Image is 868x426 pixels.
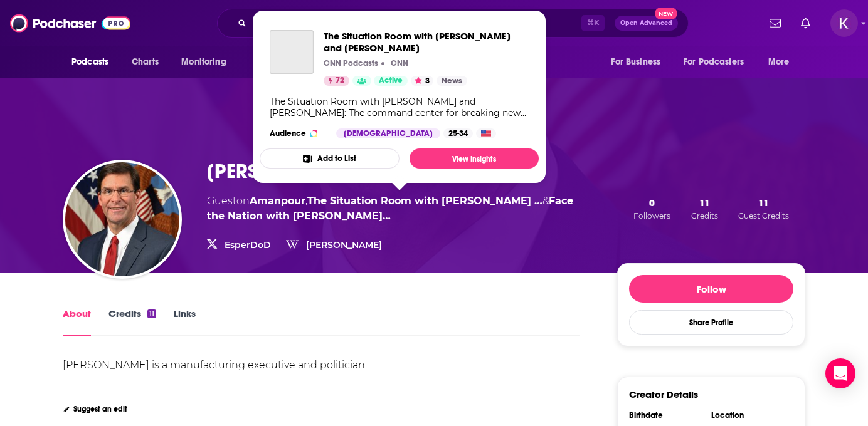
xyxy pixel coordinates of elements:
[675,50,762,74] button: open menu
[71,53,109,71] span: Podcasts
[391,58,408,68] p: CNN
[830,9,858,37] button: Show profile menu
[251,13,581,33] input: Search podcasts, credits, & more...
[581,15,605,31] span: ⌘ K
[699,197,710,209] span: 11
[336,75,344,87] span: 72
[825,358,855,388] div: Open Intercom Messenger
[336,128,440,138] div: [DEMOGRAPHIC_DATA]
[324,58,378,68] p: CNN Podcasts
[270,96,529,118] div: The Situation Room with [PERSON_NAME] and [PERSON_NAME]: The command center for breaking news, po...
[250,195,305,207] a: Amanpour
[437,76,467,86] a: News
[796,13,815,34] a: Show notifications dropdown
[181,53,226,71] span: Monitoring
[830,9,858,37] img: User Profile
[225,239,271,251] a: EsperDoD
[109,308,156,336] a: Credits11
[687,196,722,221] button: 11Credits
[65,162,179,276] img: Mark Esper
[629,275,793,303] button: Follow
[207,195,236,207] span: Guest
[629,410,703,420] div: Birthdate
[147,309,156,318] div: 11
[10,11,130,35] img: Podchaser - Follow, Share and Rate Podcasts
[63,50,125,74] button: open menu
[324,30,529,54] a: The Situation Room with Wolf Blitzer and Pamela Brown
[629,388,698,400] h3: Creator Details
[207,159,357,184] h1: [PERSON_NAME]
[411,76,433,86] button: 3
[649,197,655,209] span: 0
[620,20,672,26] span: Open Advanced
[63,359,367,371] div: [PERSON_NAME] is a manufacturing executive and politician.
[236,195,305,207] span: on
[629,310,793,335] button: Share Profile
[132,53,159,71] span: Charts
[655,8,677,19] span: New
[124,50,166,74] a: Charts
[760,50,805,74] button: open menu
[443,128,473,138] div: 25-34
[260,148,400,169] button: Add to List
[711,410,785,420] div: Location
[738,211,789,221] span: Guest Credits
[172,50,242,74] button: open menu
[324,76,349,86] a: 72
[765,13,786,34] a: Show notifications dropdown
[307,195,542,207] a: The Situation Room with Wolf Blitzer
[615,16,678,31] button: Open AdvancedNew
[611,53,660,71] span: For Business
[691,211,718,221] span: Credits
[388,58,408,68] a: CNNCNN
[830,9,858,37] span: Logged in as kwignall
[174,308,196,336] a: Links
[270,30,314,74] a: The Situation Room with Wolf Blitzer and Pamela Brown
[305,195,307,207] span: ,
[270,128,326,138] h3: Audience
[542,195,549,207] span: &
[374,76,408,86] a: Active
[324,30,529,54] span: The Situation Room with [PERSON_NAME] and [PERSON_NAME]
[684,53,744,71] span: For Podcasters
[410,148,539,169] a: View Insights
[306,239,382,251] a: [PERSON_NAME]
[768,53,790,71] span: More
[630,196,674,221] button: 0Followers
[734,196,793,221] button: 11Guest Credits
[602,50,676,74] button: open menu
[758,197,769,209] span: 11
[633,211,670,221] span: Followers
[379,75,403,87] span: Active
[63,308,91,336] a: About
[217,9,689,38] div: Search podcasts, credits, & more...
[63,405,127,413] a: Suggest an edit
